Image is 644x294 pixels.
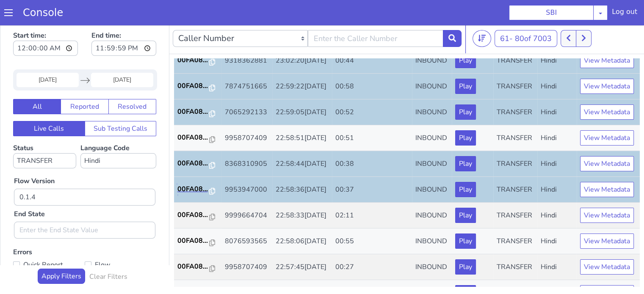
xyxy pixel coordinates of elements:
button: View Metadata [580,133,634,148]
td: INBOUND [412,205,452,231]
a: 00FA08... [177,58,218,68]
td: INBOUND [412,231,452,257]
td: 00:27 [332,231,412,257]
td: Hindi [537,128,577,154]
td: 22:57:45[DATE] [272,231,332,257]
button: Live Calls [13,98,85,113]
td: 00:58 [332,50,412,76]
p: 00FA08... [177,135,210,145]
p: 00FA08... [177,32,210,42]
button: Play [455,159,476,174]
td: 8076593565 [221,205,272,231]
td: 9318362881 [221,25,272,50]
td: Hindi [537,25,577,50]
button: Play [455,55,476,71]
td: Hindi [537,179,577,205]
button: View Metadata [580,184,634,200]
input: Enter the End State Value [14,198,155,215]
button: Sub Testing Calls [85,98,157,113]
td: Hindi [537,205,577,231]
button: Play [455,30,476,45]
td: 02:11 [332,179,412,205]
a: 00FA08... [177,135,218,145]
td: 22:59:05[DATE] [272,76,332,102]
td: 22:56:50[DATE] [272,257,332,283]
button: Play [455,184,476,200]
select: Status [13,130,76,145]
p: 00FA08... [177,83,210,93]
input: Start Date [17,49,79,64]
td: INBOUND [412,76,452,102]
span: 80 of 7003 [515,10,552,20]
td: TRANSFER [493,25,537,50]
td: 00:44 [332,25,412,50]
button: View Metadata [580,107,634,122]
td: TRANSFER [493,128,537,154]
button: SBI [509,5,594,20]
button: Reported [61,76,108,91]
button: Resolved [108,76,156,91]
label: Flow [85,236,156,247]
button: View Metadata [580,30,634,45]
button: View Metadata [580,236,634,251]
button: View Metadata [580,159,634,174]
input: Enter the Caller Number [308,7,443,24]
label: End State [14,186,45,196]
label: Flow Version [14,153,55,163]
input: Enter the Flow Version ID [14,165,155,182]
td: 00:51 [332,102,412,128]
td: Hindi [537,76,577,102]
td: 22:58:06[DATE] [272,205,332,231]
label: Status [13,120,76,145]
button: Play [455,133,476,148]
button: Play [455,107,476,122]
td: INBOUND [412,25,452,50]
td: TRANSFER [493,76,537,102]
td: 8700586904 [221,257,272,283]
td: INBOUND [412,179,452,205]
td: 23:02:20[DATE] [272,25,332,50]
p: 00FA08... [177,212,210,223]
label: Start time: [13,5,78,35]
p: 00FA08... [177,238,210,248]
button: View Metadata [580,262,634,277]
h6: Clear Filters [89,250,127,258]
label: End time: [91,5,156,35]
label: Language Code [80,120,156,145]
a: 00FA08... [177,32,218,42]
td: TRANSFER [493,205,537,231]
td: 9958707409 [221,102,272,128]
p: 00FA08... [177,161,210,171]
td: Hindi [537,50,577,76]
td: TRANSFER [493,257,537,283]
td: INBOUND [412,257,452,283]
td: 00:36 [332,257,412,283]
a: 00FA08... [177,161,218,171]
td: 22:58:36[DATE] [272,154,332,179]
input: End Date [91,49,153,64]
button: 61- 80of 7003 [495,7,557,24]
td: INBOUND [412,102,452,128]
td: Hindi [537,257,577,283]
td: 00:55 [332,205,412,231]
td: INBOUND [412,50,452,76]
a: 00FA08... [177,83,218,93]
td: 22:58:44[DATE] [272,128,332,154]
button: All [13,76,61,91]
td: 7065292133 [221,76,272,102]
button: Play [455,210,476,225]
td: Hindi [537,102,577,128]
td: INBOUND [412,128,452,154]
button: Apply Filters [38,245,85,261]
td: INBOUND [412,154,452,179]
p: 00FA08... [177,58,210,68]
td: 9958707409 [221,231,272,257]
button: View Metadata [580,55,634,71]
button: Play [455,236,476,251]
td: Hindi [537,231,577,257]
button: View Metadata [580,81,634,96]
a: 00FA08... [177,212,218,223]
a: 00FA08... [177,238,218,248]
td: 9953947000 [221,154,272,179]
button: Play [455,81,476,96]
